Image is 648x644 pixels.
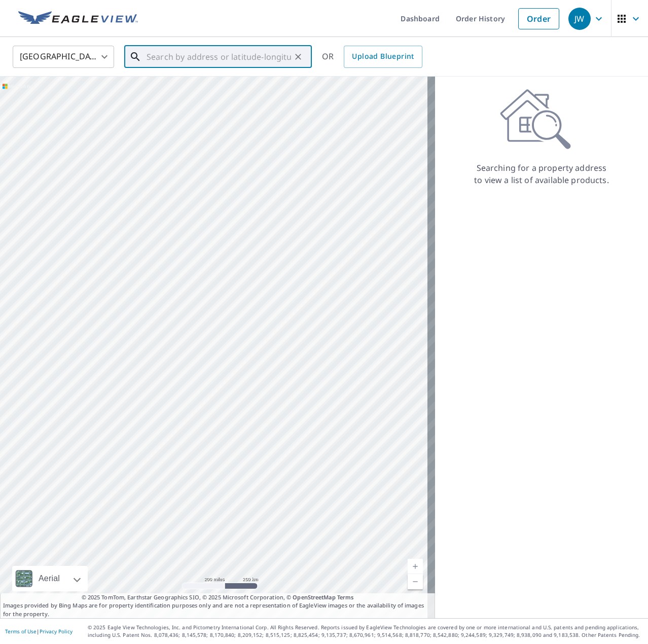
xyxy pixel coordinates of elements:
a: Current Level 5, Zoom In [408,559,423,574]
div: Aerial [35,566,63,591]
span: Upload Blueprint [352,50,414,63]
p: | [5,628,73,634]
div: Aerial [12,566,88,591]
span: © 2025 TomTom, Earthstar Geographics SIO, © 2025 Microsoft Corporation, © [82,593,354,602]
p: © 2025 Eagle View Technologies, Inc. and Pictometry International Corp. All Rights Reserved. Repo... [88,624,643,639]
div: [GEOGRAPHIC_DATA] [13,43,114,71]
a: Order [518,8,559,29]
a: Upload Blueprint [344,46,422,68]
a: Privacy Policy [40,628,73,635]
div: JW [568,8,591,30]
img: EV Logo [18,11,138,26]
a: OpenStreetMap [293,593,335,601]
div: OR [322,46,422,68]
a: Current Level 5, Zoom Out [408,574,423,589]
a: Terms [337,593,354,601]
input: Search by address or latitude-longitude [147,43,291,71]
a: Terms of Use [5,628,37,635]
button: Clear [291,50,305,64]
p: Searching for a property address to view a list of available products. [474,162,609,186]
